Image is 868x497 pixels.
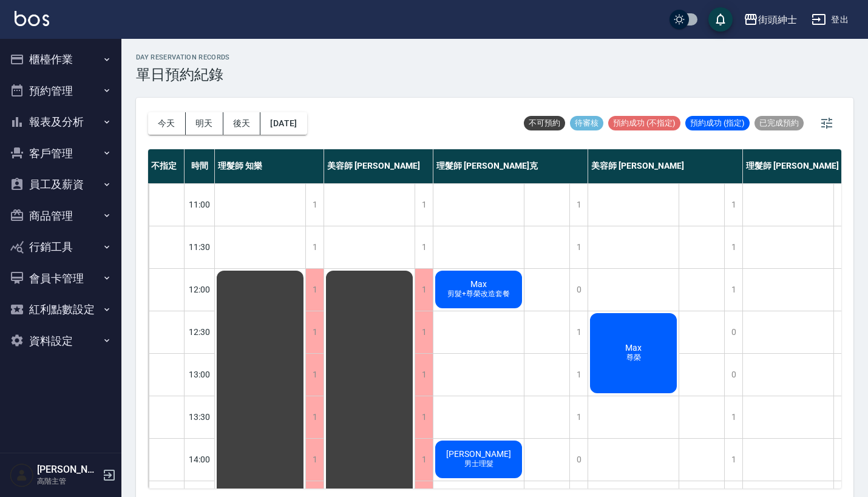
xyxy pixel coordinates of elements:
[5,44,117,75] button: 櫃檯作業
[754,118,804,129] span: 已完成預約
[724,226,742,268] div: 1
[708,7,733,32] button: save
[415,269,433,311] div: 1
[468,279,489,289] span: Max
[524,118,565,129] span: 不可預約
[724,354,742,396] div: 0
[569,439,588,481] div: 0
[305,354,324,396] div: 1
[305,226,324,268] div: 1
[5,169,117,200] button: 員工及薪資
[445,289,512,299] span: 剪髮+尊榮改造套餐
[305,269,324,311] div: 1
[569,354,588,396] div: 1
[724,269,742,311] div: 1
[185,353,215,396] div: 13:00
[415,226,433,268] div: 1
[624,353,643,363] span: 尊榮
[433,149,588,183] div: 理髮師 [PERSON_NAME]克
[5,325,117,357] button: 資料設定
[724,311,742,353] div: 0
[415,184,433,226] div: 1
[148,112,186,135] button: 今天
[724,396,742,438] div: 1
[569,226,588,268] div: 1
[569,311,588,353] div: 1
[185,438,215,481] div: 14:00
[570,118,603,129] span: 待審核
[15,11,49,26] img: Logo
[305,396,324,438] div: 1
[5,200,117,232] button: 商品管理
[724,184,742,226] div: 1
[5,106,117,138] button: 報表及分析
[305,439,324,481] div: 1
[136,53,230,61] h2: day Reservation records
[10,463,34,487] img: Person
[608,118,680,129] span: 預約成功 (不指定)
[136,66,230,83] h3: 單日預約紀錄
[185,226,215,268] div: 11:30
[324,149,433,183] div: 美容師 [PERSON_NAME]
[415,311,433,353] div: 1
[223,112,261,135] button: 後天
[685,118,750,129] span: 預約成功 (指定)
[415,439,433,481] div: 1
[5,263,117,294] button: 會員卡管理
[185,183,215,226] div: 11:00
[462,459,496,469] span: 男士理髮
[185,268,215,311] div: 12:00
[5,138,117,169] button: 客戶管理
[185,396,215,438] div: 13:30
[185,149,215,183] div: 時間
[37,476,99,487] p: 高階主管
[758,12,797,27] div: 街頭紳士
[743,149,852,183] div: 理髮師 [PERSON_NAME]
[5,75,117,107] button: 預約管理
[623,343,644,353] span: Max
[569,396,588,438] div: 1
[5,231,117,263] button: 行銷工具
[37,464,99,476] h5: [PERSON_NAME]
[739,7,802,32] button: 街頭紳士
[148,149,185,183] div: 不指定
[5,294,117,325] button: 紅利點數設定
[305,311,324,353] div: 1
[186,112,223,135] button: 明天
[807,8,853,31] button: 登出
[724,439,742,481] div: 1
[588,149,743,183] div: 美容師 [PERSON_NAME]
[569,184,588,226] div: 1
[444,449,514,459] span: [PERSON_NAME]
[415,354,433,396] div: 1
[415,396,433,438] div: 1
[305,184,324,226] div: 1
[215,149,324,183] div: 理髮師 知樂
[260,112,307,135] button: [DATE]
[569,269,588,311] div: 0
[185,311,215,353] div: 12:30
